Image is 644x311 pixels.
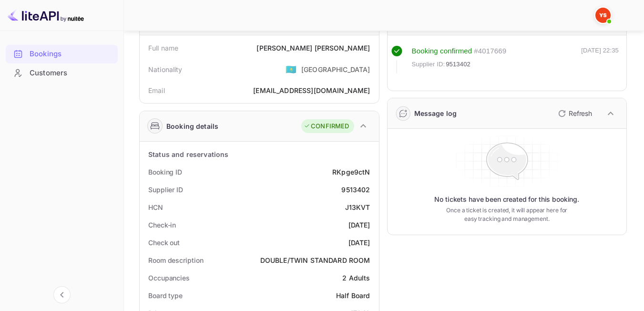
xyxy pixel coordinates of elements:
[342,273,370,283] div: 2 Adults
[304,122,349,131] div: CONFIRMED
[443,206,571,223] p: Once a ticket is created, it will appear here for easy tracking and management.
[446,60,470,69] span: 9513402
[6,64,118,82] a: Customers
[345,202,370,212] div: J13KVT
[148,43,178,53] div: Full name
[260,255,370,265] div: DOUBLE/TWIN STANDARD ROOM
[148,220,176,230] div: Check-in
[30,49,113,60] div: Bookings
[595,8,611,23] img: Yandex Support
[6,64,118,83] div: Customers
[301,64,370,74] div: [GEOGRAPHIC_DATA]
[348,238,370,248] div: [DATE]
[8,8,84,23] img: LiteAPI logo
[434,195,579,204] p: No tickets have been created for this booking.
[148,185,183,195] div: Supplier ID
[148,238,180,248] div: Check out
[256,43,370,53] div: [PERSON_NAME] [PERSON_NAME]
[148,255,203,265] div: Room description
[6,45,118,63] div: Bookings
[348,220,370,230] div: [DATE]
[148,290,183,301] div: Board type
[341,185,370,195] div: 9513402
[148,273,190,283] div: Occupancies
[53,286,71,303] button: Collapse navigation
[148,202,163,212] div: HCN
[581,46,619,73] div: [DATE] 22:35
[30,68,113,79] div: Customers
[148,85,165,95] div: Email
[286,61,296,78] span: United States
[474,46,506,57] div: # 4017669
[569,108,592,118] p: Refresh
[166,121,218,131] div: Booking details
[148,149,228,159] div: Status and reservations
[148,167,182,177] div: Booking ID
[552,106,596,121] button: Refresh
[332,167,370,177] div: RKpge9ctN
[412,46,472,57] div: Booking confirmed
[148,64,183,74] div: Nationality
[412,60,445,69] span: Supplier ID:
[336,290,370,301] div: Half Board
[6,45,118,62] a: Bookings
[414,108,457,118] div: Message log
[253,85,370,95] div: [EMAIL_ADDRESS][DOMAIN_NAME]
